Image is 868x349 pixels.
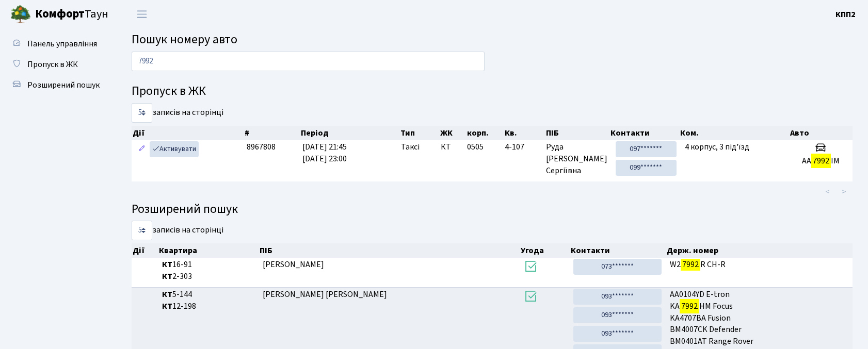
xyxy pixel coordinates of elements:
[399,126,439,140] th: Тип
[162,289,254,312] span: 5-144 12-198
[162,259,172,270] b: КТ
[35,6,108,23] span: Таун
[505,141,538,153] span: 4-107
[162,259,254,282] span: 16-91 2-303
[5,34,108,54] a: Панель управління
[666,243,853,258] th: Держ. номер
[789,126,853,140] th: Авто
[132,202,853,217] h4: Розширений пошук
[132,52,485,71] input: Пошук
[681,257,700,272] mark: 7992
[27,79,100,91] span: Розширений пошук
[244,126,300,140] th: #
[504,126,545,140] th: Кв.
[132,103,223,123] label: записів на сторінці
[263,289,387,300] span: [PERSON_NAME] [PERSON_NAME]
[466,126,504,140] th: корп.
[132,221,223,240] label: записів на сторінці
[158,243,259,258] th: Квартира
[247,141,276,153] span: 8967808
[5,75,108,95] a: Розширений пошук
[680,299,699,313] mark: 7992
[300,126,399,140] th: Період
[27,38,97,49] span: Панель управління
[793,156,848,166] h5: AA IM
[835,8,856,21] a: КПП2
[441,141,459,153] span: КТ
[546,141,607,177] span: Руда [PERSON_NAME] Сергіївна
[259,243,520,258] th: ПІБ
[132,221,152,240] select: записів на сторінці
[670,259,848,271] span: W2 R CH-R
[129,6,155,23] button: Переключити навігацію
[545,126,609,140] th: ПІБ
[5,54,108,75] a: Пропуск в ЖК
[263,259,324,270] span: [PERSON_NAME]
[10,4,31,25] img: logo.png
[302,141,347,164] span: [DATE] 21:45 [DATE] 23:00
[811,154,831,168] mark: 7992
[609,126,679,140] th: Контакти
[132,243,158,258] th: Дії
[35,6,85,22] b: Комфорт
[162,301,172,312] b: КТ
[401,141,420,153] span: Таксі
[132,84,853,99] h4: Пропуск в ЖК
[520,243,570,258] th: Угода
[570,243,666,258] th: Контакти
[162,271,172,282] b: КТ
[132,103,152,123] select: записів на сторінці
[439,126,466,140] th: ЖК
[467,141,484,153] span: 0505
[27,59,78,70] span: Пропуск в ЖК
[150,141,199,157] a: Активувати
[132,126,244,140] th: Дії
[835,9,856,20] b: КПП2
[679,126,789,140] th: Ком.
[132,30,237,48] span: Пошук номеру авто
[162,289,172,300] b: КТ
[136,141,148,157] a: Редагувати
[685,141,749,153] span: 4 корпус, 3 під'їзд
